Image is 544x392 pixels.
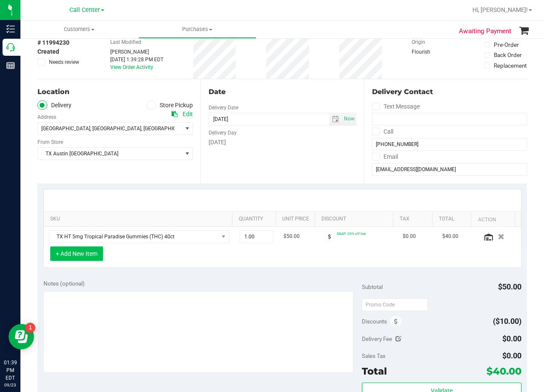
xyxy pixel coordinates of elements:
[4,382,17,388] p: 09/23
[37,47,59,56] span: Created
[110,64,153,70] a: View Order Activity
[494,61,527,70] div: Replacement
[337,232,366,236] span: SNAP: 20% off line
[37,100,72,110] label: Delivery
[372,138,527,151] input: Format: (999) 999-9999
[342,113,356,125] span: Set Current date
[209,129,237,137] label: Delivery Day
[471,212,514,227] th: Action
[110,56,163,63] div: [DATE] 1:39:28 PM EDT
[494,51,522,59] div: Back Order
[442,232,458,240] span: $40.00
[146,100,193,110] label: Store Pickup
[37,113,56,121] label: Address
[41,126,90,132] span: [GEOGRAPHIC_DATA]
[38,148,182,160] span: TX Austin [GEOGRAPHIC_DATA]
[372,100,420,113] label: Text Message
[239,216,272,223] a: Quantity
[403,232,416,240] span: $0.00
[50,216,229,223] a: SKU
[240,231,273,243] input: 1.00
[49,58,79,66] span: Needs review
[412,38,425,46] label: Origin
[139,26,256,33] span: Purchases
[362,298,428,311] input: Promo Code
[49,230,229,243] span: NO DATA FOUND
[209,138,356,147] div: [DATE]
[172,110,178,119] div: Copy address to clipboard
[321,216,389,223] a: Discount
[372,126,393,138] label: Call
[282,216,311,223] a: Unit Price
[494,40,519,49] div: Pre-Order
[498,282,521,291] span: $50.00
[90,126,141,132] span: , [GEOGRAPHIC_DATA]
[37,87,193,97] div: Location
[342,113,356,125] span: select
[20,26,138,33] span: Customers
[110,38,141,46] label: Last Modified
[400,216,429,223] a: Tax
[25,323,35,333] iframe: Resource center unread badge
[209,104,238,112] label: Delivery Date
[37,38,69,47] span: # 11994230
[182,123,192,134] span: select
[138,20,256,38] a: Purchases
[37,138,63,146] label: From Store
[6,43,15,52] inline-svg: Call Center
[6,25,15,33] inline-svg: Inventory
[502,351,521,360] span: $0.00
[372,113,527,126] input: Format: (999) 999-9999
[362,335,392,342] span: Delivery Fee
[362,283,383,290] span: Subtotal
[49,231,218,243] span: TX HT 5mg Tropical Paradise Gummies (THC) 40ct
[182,148,192,160] span: select
[372,151,398,163] label: Email
[209,87,356,97] div: Date
[362,365,387,377] span: Total
[362,352,386,359] span: Sales Tax
[459,26,511,36] span: Awaiting Payment
[9,324,34,349] iframe: Resource center
[372,87,527,97] div: Delivery Contact
[50,246,103,261] button: + Add New Item
[110,48,163,56] div: [PERSON_NAME]
[395,336,401,342] i: Edit Delivery Fee
[43,280,85,287] span: Notes (optional)
[141,126,192,132] span: , [GEOGRAPHIC_DATA]
[329,113,342,125] span: select
[472,6,528,13] span: Hi, [PERSON_NAME]!
[493,317,521,326] span: ($10.00)
[283,232,300,240] span: $50.00
[183,110,193,119] div: Edit
[439,216,468,223] a: Total
[6,61,15,70] inline-svg: Reports
[502,334,521,343] span: $0.00
[412,48,454,56] div: Flourish
[487,365,521,377] span: $40.00
[362,314,387,329] span: Discounts
[20,20,138,38] a: Customers
[4,359,17,382] p: 01:39 PM EDT
[69,6,100,14] span: Call Center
